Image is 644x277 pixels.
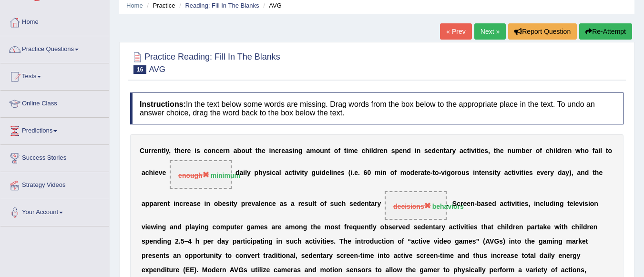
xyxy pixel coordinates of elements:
b: t [477,147,479,154]
b: e [301,200,305,208]
b: a [504,169,508,177]
b: i [300,169,302,177]
b: a [460,147,463,154]
b: d [432,147,436,154]
small: AVG [149,65,165,74]
b: l [371,147,373,154]
b: i [153,169,155,177]
b: u [245,147,250,154]
b: i [269,147,271,154]
b: r [418,169,420,177]
b: n [324,147,328,154]
a: Reading: Fill In The Blanks [185,2,259,9]
b: e [354,147,358,154]
b: , [572,169,573,177]
b: v [251,200,255,208]
b: s [266,169,270,177]
b: c [361,147,365,154]
b: i [598,147,600,154]
b: d [557,147,562,154]
b: b [218,200,222,208]
b: t [302,169,304,177]
b: i [293,147,295,154]
b: a [189,200,193,208]
b: t [314,200,317,208]
b: , [488,147,490,154]
b: e [353,200,357,208]
b: o [458,169,462,177]
b: c [463,147,467,154]
b: i [194,147,196,154]
a: Practice Questions [0,36,109,60]
b: e [326,169,329,177]
b: e [337,169,341,177]
b: e [261,200,265,208]
b: m [516,147,521,154]
b: s [193,200,197,208]
b: p [149,200,153,208]
b: s [349,200,353,208]
b: y [166,147,169,154]
b: a [421,169,425,177]
b: p [241,200,245,208]
b: e [354,169,358,177]
li: AVG [261,1,282,10]
b: n [440,147,444,154]
b: n [333,169,337,177]
b: t [162,147,164,154]
b: v [296,169,300,177]
h4: In the text below some words are missing. Drag words from the box below to the appropriate place ... [130,92,624,124]
b: l [329,169,331,177]
b: - [430,169,433,177]
b: n [157,147,162,154]
b: f [394,169,397,177]
b: t [479,169,481,177]
b: i [415,147,417,154]
b: a [142,200,145,208]
button: Report Question [508,23,577,40]
button: Re-Attempt [579,23,632,40]
b: m [400,169,406,177]
b: i [473,169,475,177]
b: b [521,147,526,154]
b: i [243,169,245,177]
b: c [268,200,272,208]
b: t [593,169,595,177]
b: r [245,200,247,208]
a: Tests [0,63,109,87]
b: u [308,200,313,208]
b: v [159,169,163,177]
b: e [436,147,440,154]
b: t [606,147,608,154]
b: i [479,147,481,154]
b: t [494,169,497,177]
b: a [153,200,157,208]
b: y [550,169,554,177]
b: y [263,169,266,177]
b: c [275,147,279,154]
b: d [322,169,326,177]
b: i [514,169,516,177]
b: n [265,200,269,208]
b: g [298,147,303,154]
b: o [316,147,320,154]
b: n [485,169,489,177]
b: r [529,147,532,154]
b: e [248,200,252,208]
b: i [380,169,382,177]
b: c [179,200,183,208]
b: s [424,147,428,154]
b: t [444,147,446,154]
b: C [140,147,144,154]
b: e [500,147,504,154]
b: r [183,200,185,208]
b: n [383,147,388,154]
b: e [155,169,159,177]
b: u [320,147,324,154]
a: Next » [474,23,506,40]
a: Predictions [0,118,109,142]
b: n [382,169,387,177]
b: y [497,169,501,177]
b: t [424,169,427,177]
b: d [357,200,361,208]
